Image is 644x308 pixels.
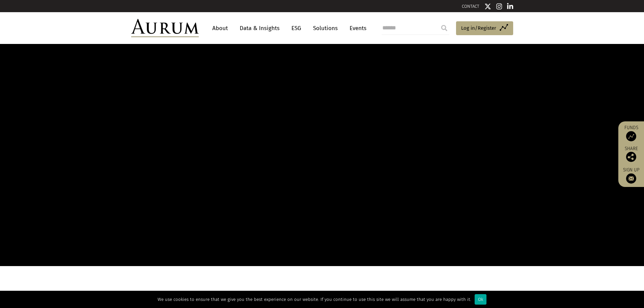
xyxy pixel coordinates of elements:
[507,3,513,10] img: Linkedin icon
[437,21,451,35] input: Submit
[131,19,199,37] img: Aurum
[310,22,341,34] a: Solutions
[622,125,641,141] a: Funds
[346,22,366,34] a: Events
[622,146,641,162] div: Share
[462,4,479,9] a: CONTACT
[209,22,231,34] a: About
[236,22,283,34] a: Data & Insights
[626,173,636,184] img: Sign up to our newsletter
[484,3,491,10] img: Twitter icon
[626,152,636,162] img: Share this post
[626,131,636,141] img: Access Funds
[496,3,502,10] img: Instagram icon
[475,294,486,305] div: Ok
[622,167,641,184] a: Sign up
[288,22,305,34] a: ESG
[461,24,496,32] span: Log in/Register
[456,21,513,35] a: Log in/Register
